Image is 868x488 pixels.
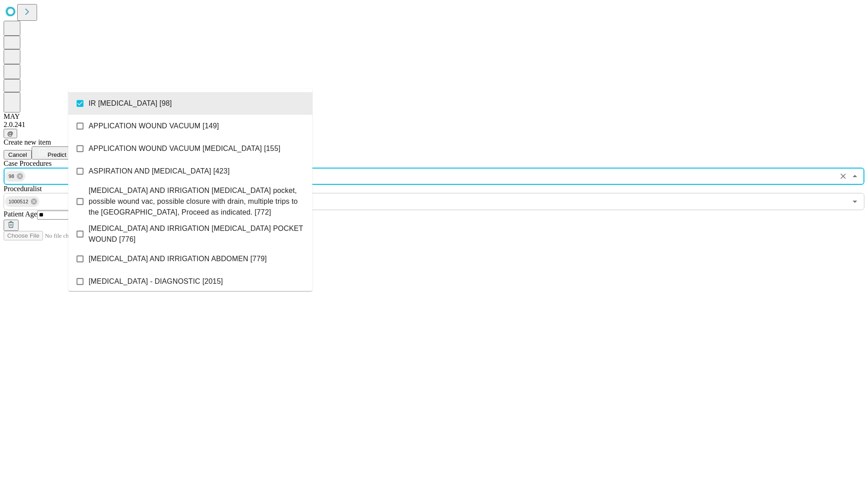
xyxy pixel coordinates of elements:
[4,150,32,160] button: Cancel
[5,197,32,207] span: 1000512
[89,121,219,131] span: APPLICATION WOUND VACUUM [149]
[89,276,223,287] span: [MEDICAL_DATA] - DIAGNOSTIC [2015]
[849,170,861,183] button: Close
[89,143,280,154] span: APPLICATION WOUND VACUUM [MEDICAL_DATA] [155]
[837,170,849,183] button: Clear
[89,185,305,218] span: [MEDICAL_DATA] AND IRRIGATION [MEDICAL_DATA] pocket, possible wound vac, possible closure with dr...
[4,210,37,218] span: Patient Age
[32,146,73,160] button: Predict
[849,195,861,208] button: Open
[5,171,18,182] span: 98
[4,129,17,138] button: @
[7,130,14,137] span: @
[4,160,52,167] span: Scheduled Procedure
[5,196,39,207] div: 1000512
[5,171,25,182] div: 98
[47,151,66,158] span: Predict
[89,253,267,264] span: [MEDICAL_DATA] AND IRRIGATION ABDOMEN [779]
[4,138,51,146] span: Create new item
[89,166,230,177] span: ASPIRATION AND [MEDICAL_DATA] [423]
[89,98,172,109] span: IR [MEDICAL_DATA] [98]
[4,185,42,192] span: Proceduralist
[8,151,27,158] span: Cancel
[89,223,305,245] span: [MEDICAL_DATA] AND IRRIGATION [MEDICAL_DATA] POCKET WOUND [776]
[4,121,864,129] div: 2.0.241
[4,113,864,121] div: MAY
